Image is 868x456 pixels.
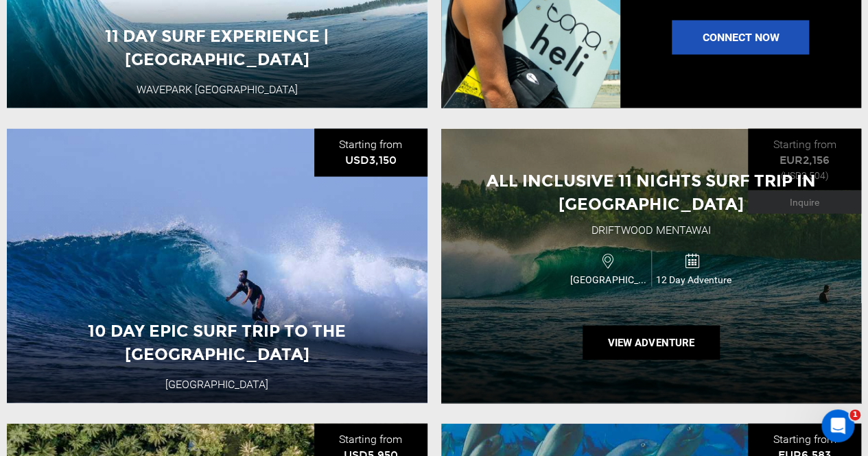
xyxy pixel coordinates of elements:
[567,272,650,286] span: [GEOGRAPHIC_DATA]
[583,325,720,359] button: View Adventure
[821,409,854,442] iframe: Intercom live chat
[652,272,735,286] span: 12 Day Adventure
[672,20,809,54] a: Connect Now
[486,170,815,213] span: All Inclusive 11 Nights Surf Trip in [GEOGRAPHIC_DATA]
[849,409,860,420] span: 1
[591,222,710,238] div: Driftwood Mentawai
